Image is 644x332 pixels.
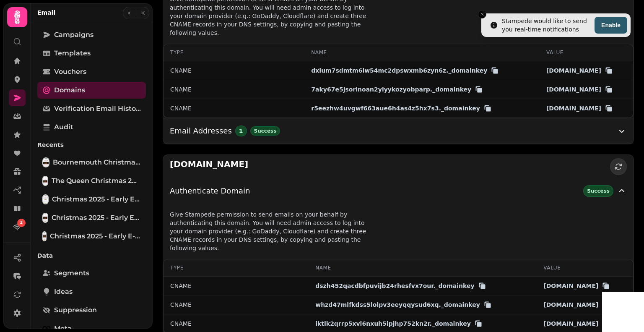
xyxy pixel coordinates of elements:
[37,8,55,17] h2: Email
[546,66,613,75] button: [DOMAIN_NAME]
[37,63,146,80] a: Vouchers
[170,125,232,137] span: Email Addresses
[170,66,298,75] div: CNAME
[54,67,86,77] span: Vouchers
[543,264,626,271] div: Value
[170,282,302,290] div: CNAME
[170,158,248,175] h2: [DOMAIN_NAME]
[543,301,610,309] button: [DOMAIN_NAME]
[52,194,141,204] span: Christmas 2025 - Early E-blast Derby Mickleover
[37,45,146,62] a: Templates
[163,204,378,259] p: Give Stampede permission to send emails on your behalf by authenticating this domain. You will ne...
[543,319,610,328] button: [DOMAIN_NAME]
[595,17,627,34] button: Enable
[54,305,97,315] span: Suppression
[170,301,302,309] div: CNAME
[602,292,644,332] iframe: Chat Widget
[37,137,146,152] p: Recents
[250,126,280,136] div: Success
[235,125,247,136] div: 1
[37,283,146,300] a: Ideas
[37,302,146,319] a: Suppression
[37,191,146,208] a: Christmas 2025 - Early E-blast Derby MickleoverChristmas 2025 - Early E-blast Derby Mickleover
[311,104,492,112] button: r5eezhw4uvgwf663aue6h4as4z5hx7s3._domainkey
[54,122,73,132] span: Audit
[53,157,141,167] span: Bournemouth Christmas 2025 - 10% OFF
[546,104,613,112] button: [DOMAIN_NAME]
[37,173,146,189] a: The Queen Christmas 2025 - 10% OFF Festive StaysThe Queen Christmas 2025 - 10% OFF Festive Stays
[170,264,302,271] div: Type
[315,264,530,271] div: Name
[43,214,47,222] img: Christmas 2025 - Early E-blast Bournemouth Carlton
[315,319,483,328] button: iktlk2qrrp5xvl6nxuh5ipjhp752kn2r._domainkey
[543,282,610,290] button: [DOMAIN_NAME]
[20,220,23,226] span: 2
[546,49,626,56] div: Value
[43,177,47,185] img: The Queen Christmas 2025 - 10% OFF Festive Stays
[43,232,46,241] img: Christmas 2025 - Early E-blast The Queen at Chester Hotel
[163,178,634,204] button: Authenticate DomainSuccess
[170,319,302,328] div: CNAME
[37,265,146,282] a: Segments
[37,154,146,171] a: Bournemouth Christmas 2025 - 10% OFFBournemouth Christmas 2025 - 10% OFF
[43,195,48,204] img: Christmas 2025 - Early E-blast Derby Mickleover
[52,176,141,186] span: The Queen Christmas 2025 - 10% OFF Festive Stays
[311,49,533,56] div: Name
[37,100,146,117] a: Verification email history
[583,185,613,197] div: Success
[170,104,298,112] div: CNAME
[311,85,483,94] button: 7aky67e5jsorlnoan2yiyykozyobparp._domainkey
[37,209,146,226] a: Christmas 2025 - Early E-blast Bournemouth CarltonChristmas 2025 - Early E-blast Bournemouth Carlton
[54,48,91,58] span: Templates
[50,231,141,241] span: Christmas 2025 - Early E-blast The Queen at [PERSON_NAME][GEOGRAPHIC_DATA]
[502,17,591,34] div: Stampede would like to send you real-time notifications
[54,268,89,278] span: Segments
[37,82,146,99] a: Domains
[546,85,613,94] button: [DOMAIN_NAME]
[37,119,146,136] a: Audit
[311,66,499,75] button: dxium7sdmtm6iw54mc2dpswxmb6zyn6z._domainkey
[54,104,141,114] span: Verification email history
[37,228,146,245] a: Christmas 2025 - Early E-blast The Queen at Chester HotelChristmas 2025 - Early E-blast The Queen...
[478,10,486,18] button: Close toast
[9,219,26,235] a: 2
[170,185,250,197] span: Authenticate Domain
[54,85,85,95] span: Domains
[163,118,634,144] button: Email Addresses1Success
[315,282,486,290] button: dszh452qacdbfpuvijb24rhesfvx7our._domainkey
[54,30,93,40] span: Campaigns
[43,158,49,167] img: Bournemouth Christmas 2025 - 10% OFF
[170,85,298,94] div: CNAME
[52,213,141,223] span: Christmas 2025 - Early E-blast Bournemouth Carlton
[37,26,146,43] a: Campaigns
[170,49,298,56] div: Type
[37,248,146,263] p: Data
[315,301,492,309] button: whzd47mlfkdss5lolpv3eeyqqysud6xq._domainkey
[54,287,73,297] span: Ideas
